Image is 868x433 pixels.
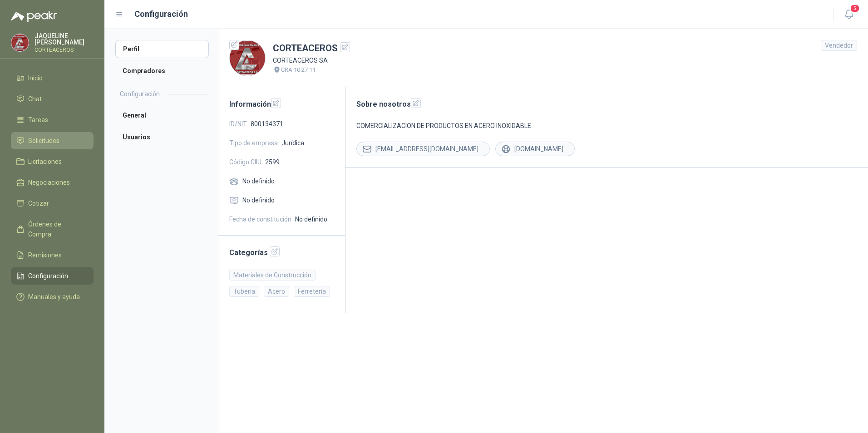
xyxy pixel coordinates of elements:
span: ID/NIT [229,119,247,129]
span: Manuales y ayuda [28,292,80,302]
span: Jurídica [281,138,304,148]
a: Solicitudes [11,132,94,149]
div: Vendedor [821,40,857,51]
a: Perfil [115,40,209,58]
div: Tubería [229,286,259,297]
span: Fecha de constitución [229,214,291,224]
a: Chat [11,90,94,108]
span: No definido [295,214,327,224]
p: CORTEACEROS SA [273,55,350,65]
span: Tareas [28,115,48,125]
div: Materiales de Construcción [229,270,316,280]
h2: Información [229,98,334,110]
span: Inicio [28,73,43,83]
span: Cotizar [28,198,49,208]
span: Configuración [28,271,68,281]
a: Configuración [11,267,94,285]
h2: Sobre nosotros [356,98,857,110]
div: Acero [264,286,289,297]
h2: Categorías [229,246,334,258]
div: [EMAIL_ADDRESS][DOMAIN_NAME] [356,142,490,156]
a: Inicio [11,69,94,87]
a: Manuales y ayuda [11,288,94,305]
a: General [115,106,209,124]
h2: Configuración [120,89,160,99]
h1: Configuración [134,8,188,20]
a: Negociaciones [11,174,94,191]
a: Usuarios [115,128,209,146]
p: CRA 10 27 11 [281,65,316,74]
a: Compradores [115,62,209,80]
span: 2599 [265,157,280,167]
span: No definido [242,195,275,205]
img: Company Logo [11,34,29,51]
span: Órdenes de Compra [28,219,85,239]
span: No definido [242,176,275,186]
img: Company Logo [230,40,265,76]
a: Cotizar [11,195,94,212]
p: CORTEACEROS [35,47,94,53]
a: Órdenes de Compra [11,216,94,243]
span: Código CIIU [229,157,261,167]
div: [DOMAIN_NAME] [495,142,575,156]
img: Logo peakr [11,11,57,22]
p: JAQUELINE [PERSON_NAME] [35,33,94,45]
h1: CORTEACEROS [273,41,350,55]
span: Negociaciones [28,177,70,187]
button: 5 [841,6,857,23]
span: Chat [28,94,42,104]
a: Remisiones [11,246,94,264]
div: Ferretería [294,286,330,297]
span: Tipo de empresa [229,138,278,148]
a: Tareas [11,111,94,128]
a: Licitaciones [11,153,94,170]
span: 800134371 [251,119,283,129]
span: 5 [850,4,860,13]
span: Solicitudes [28,136,59,146]
span: Licitaciones [28,157,62,167]
p: COMERCIALIZACION DE PRODUCTOS EN ACERO INOXIDABLE [356,121,857,131]
span: Remisiones [28,250,62,260]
